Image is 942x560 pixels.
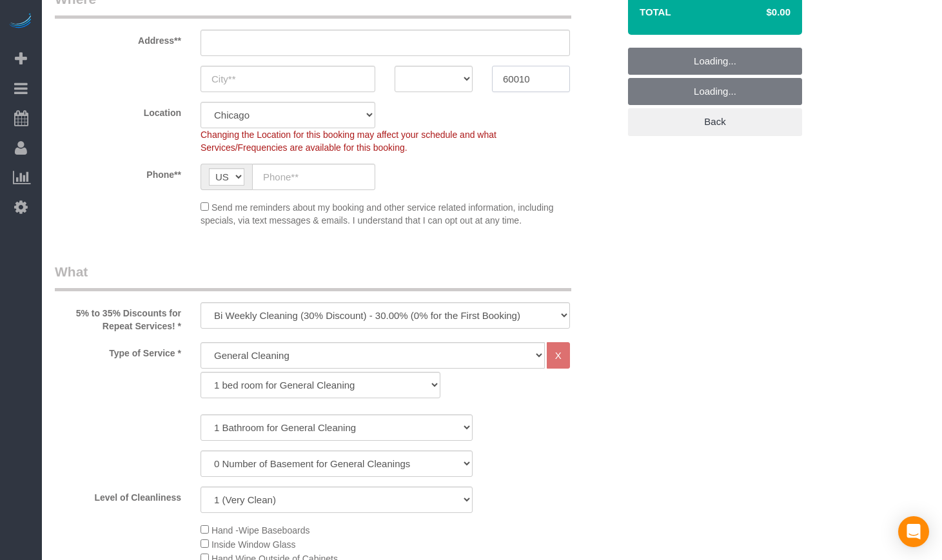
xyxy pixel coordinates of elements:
[898,516,929,547] div: Open Intercom Messenger
[492,66,570,92] input: Zip Code**
[201,130,496,153] span: Changing the Location for this booking may affect your schedule and what Services/Frequencies are...
[45,342,191,360] label: Type of Service *
[211,525,310,536] span: Hand -Wipe Baseboards
[640,6,671,17] strong: Total
[628,108,802,135] a: Back
[45,302,191,333] label: 5% to 35% Discounts for Repeat Services! *
[201,202,554,226] span: Send me reminders about my booking and other service related information, including specials, via...
[45,102,191,119] label: Location
[8,13,34,31] img: Automaid Logo
[211,539,296,550] span: Inside Window Glass
[55,262,571,291] legend: What
[728,7,790,18] h4: $0.00
[45,487,191,504] label: Level of Cleanliness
